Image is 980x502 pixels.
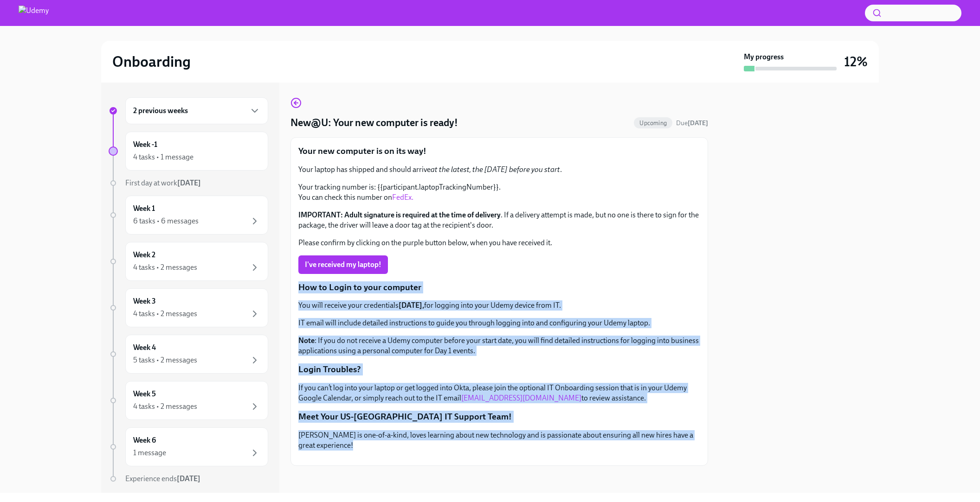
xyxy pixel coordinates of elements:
h6: Week -1 [133,140,157,150]
strong: [DATE] [177,178,201,187]
h3: 12% [844,53,868,70]
strong: IMPORTANT: Adult signature is required at the time of delivery [298,210,501,219]
div: 4 tasks • 1 message [133,152,193,162]
a: Week 45 tasks • 2 messages [109,335,268,374]
a: [EMAIL_ADDRESS][DOMAIN_NAME] [461,394,581,402]
p: [PERSON_NAME] is one-of-a-kind, loves learning about new technology and is passionate about ensur... [298,430,700,451]
strong: [DATE] [177,474,200,483]
em: at the latest, the [DATE] before you start [431,165,560,174]
h6: Week 3 [133,296,156,306]
strong: [DATE] [688,119,708,127]
p: Your new computer is on its way! [298,145,700,157]
span: Experience ends [125,474,200,483]
a: Week 61 message [109,427,268,466]
span: First day at work [125,178,201,187]
p: . If a delivery attempt is made, but no one is there to sign for the package, the driver will lea... [298,210,700,230]
p: Meet Your US-[GEOGRAPHIC_DATA] IT Support Team! [298,411,700,423]
p: Your tracking number is: {{participant.laptopTrackingNumber}}. You can check this number on [298,182,700,203]
p: Your laptop has shipped and should arrive . [298,165,700,175]
h6: Week 1 [133,203,155,214]
button: I've received my laptop! [298,255,388,274]
span: I've received my laptop! [305,260,381,269]
p: IT email will include detailed instructions to guide you through logging into and configuring you... [298,318,700,328]
p: Login Troubles? [298,363,700,375]
span: Due [676,119,708,127]
div: 5 tasks • 2 messages [133,355,197,365]
a: FedEx. [392,193,413,202]
p: How to Login to your computer [298,281,700,293]
h4: New@U: Your new computer is ready! [290,116,458,130]
p: You will receive your credentials for logging into your Udemy device from IT. [298,300,700,311]
span: October 4th, 2025 12:00 [676,119,708,127]
a: Week 24 tasks • 2 messages [109,242,268,281]
a: First day at work[DATE] [109,178,268,188]
a: Week 54 tasks • 2 messages [109,381,268,420]
a: Week 34 tasks • 2 messages [109,288,268,327]
div: 4 tasks • 2 messages [133,401,197,412]
div: 6 tasks • 6 messages [133,216,199,226]
div: 2 previous weeks [125,97,268,124]
div: 1 message [133,448,166,458]
div: 4 tasks • 2 messages [133,262,197,273]
span: Upcoming [634,120,672,127]
h6: Week 4 [133,343,156,353]
h6: 2 previous weeks [133,106,188,116]
img: Udemy [19,6,49,20]
a: Week 16 tasks • 6 messages [109,196,268,235]
p: : If you do not receive a Udemy computer before your start date, you will find detailed instructi... [298,336,700,356]
strong: My progress [744,52,784,62]
strong: Note [298,336,315,345]
div: 4 tasks • 2 messages [133,309,197,319]
p: If you can’t log into your laptop or get logged into Okta, please join the optional IT Onboarding... [298,383,700,403]
strong: [DATE], [399,301,424,310]
a: Week -14 tasks • 1 message [109,132,268,171]
p: Please confirm by clicking on the purple button below, when you have received it. [298,238,700,248]
h6: Week 5 [133,389,156,399]
h2: Onboarding [112,52,191,71]
h6: Week 6 [133,435,156,445]
h6: Week 2 [133,250,155,260]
